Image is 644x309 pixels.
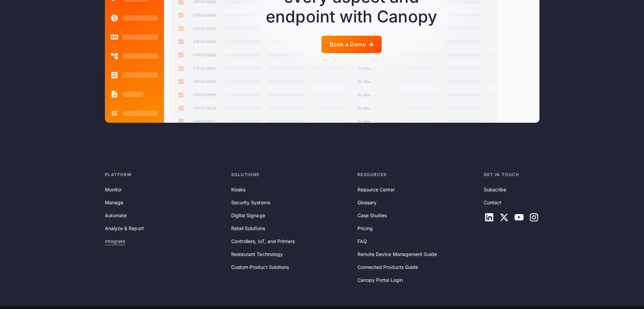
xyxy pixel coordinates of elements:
div: Solutions [231,172,352,178]
a: Monitor [105,186,122,193]
a: Analyze & Report [105,225,144,232]
a: Kiosks [231,186,245,193]
a: Resource Center [357,186,395,193]
a: FAQ [357,238,367,245]
a: Glossary [357,199,377,206]
a: Subscribe [484,186,507,193]
a: Automate [105,212,127,219]
a: Book a Demo [321,36,382,53]
a: Canopy Portal Login [357,276,403,284]
a: Pricing [357,225,373,232]
a: Restaurant Technology [231,251,283,258]
div: Get in touch [484,172,539,178]
div: Book a Demo [330,41,366,48]
a: Integrate [105,238,126,245]
a: Contact [484,199,502,206]
a: Connected Products Guide [357,263,418,271]
a: Digital Signage [231,212,265,219]
a: Remote Device Management Guide [357,251,437,258]
a: Manage [105,199,123,206]
div: Platform [105,172,226,178]
a: Retail Solutions [231,225,265,232]
a: Case Studies [357,212,387,219]
a: Custom Product Solutions [231,263,289,271]
a: Controllers, IoT, and Printers [231,238,295,245]
div: Resources [357,172,478,178]
a: Security Systems [231,199,270,206]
